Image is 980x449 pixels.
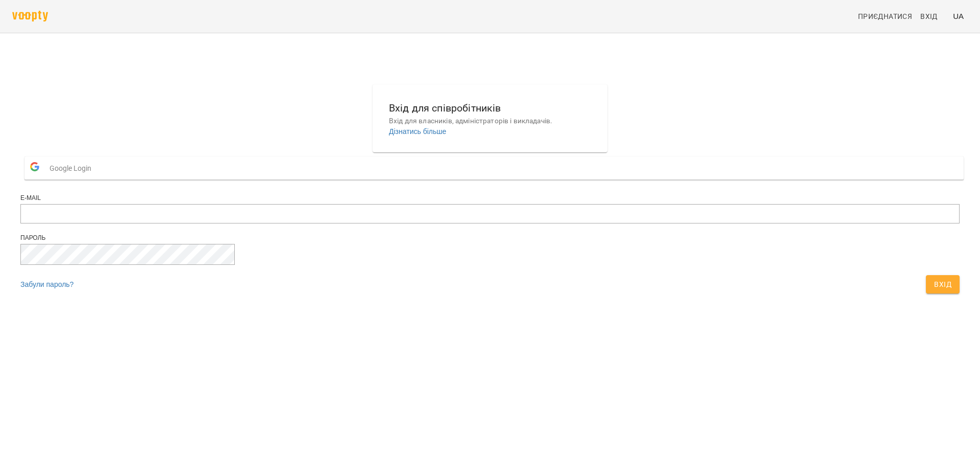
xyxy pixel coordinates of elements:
span: Приєднатися [858,10,912,23]
button: UA [949,7,968,26]
a: Приєднатися [854,7,916,26]
span: Google Login [50,158,96,178]
img: voopty.png [12,11,48,21]
span: Вхід [934,278,951,290]
span: Вхід [920,10,938,23]
a: Забули пароль? [20,280,73,288]
span: UA [953,11,964,21]
a: Дізнатись більше [389,127,446,136]
p: Вхід для власників, адміністраторів і викладачів. [389,116,591,126]
a: Вхід [916,7,949,26]
div: Пароль [20,234,960,242]
button: Вхід [926,275,960,294]
h6: Вхід для співробітників [389,100,591,116]
button: Вхід для співробітниківВхід для власників, адміністраторів і викладачів.Дізнатись більше [381,92,599,145]
div: E-mail [20,194,960,203]
button: Google Login [24,156,964,179]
